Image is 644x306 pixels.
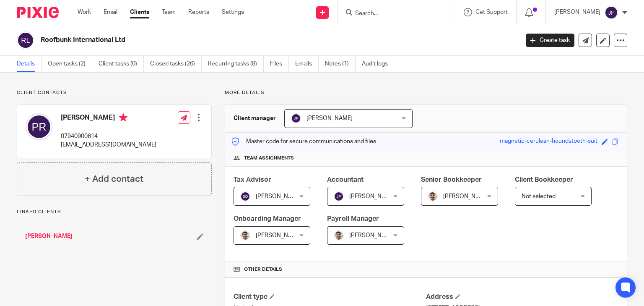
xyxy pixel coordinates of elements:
[554,8,600,16] p: [PERSON_NAME]
[515,176,573,183] span: Client Bookkeeper
[327,215,379,222] span: Payroll Manager
[295,56,319,72] a: Emails
[162,8,176,16] a: Team
[256,194,302,199] span: [PERSON_NAME]
[327,176,364,183] span: Accountant
[362,56,394,72] a: Audit logs
[306,115,353,121] span: [PERSON_NAME]
[443,194,489,199] span: [PERSON_NAME]
[222,8,244,16] a: Settings
[349,194,395,199] span: [PERSON_NAME]
[61,132,156,141] p: 07940900614
[334,191,344,201] img: svg%3E
[61,113,156,124] h4: [PERSON_NAME]
[270,56,289,72] a: Files
[244,155,294,162] span: Team assignments
[349,233,395,238] span: [PERSON_NAME]
[522,194,556,199] span: Not selected
[104,8,117,16] a: Email
[17,89,212,96] p: Client contacts
[78,8,91,16] a: Work
[240,230,250,241] img: PXL_20240409_141816916.jpg
[234,176,271,183] span: Tax Advisor
[526,34,574,47] a: Create task
[188,8,209,16] a: Reports
[605,6,618,19] img: svg%3E
[240,191,250,201] img: svg%3E
[25,232,73,241] a: [PERSON_NAME]
[234,215,301,222] span: Onboarding Manager
[61,141,156,149] p: [EMAIL_ADDRESS][DOMAIN_NAME]
[244,266,282,273] span: Other details
[17,31,34,49] img: svg%3E
[421,176,482,183] span: Senior Bookkeeper
[119,113,127,122] i: Primary
[41,36,419,44] h2: Roofbunk International Ltd
[256,233,302,238] span: [PERSON_NAME]
[150,56,202,72] a: Closed tasks (26)
[475,9,508,15] span: Get Support
[234,293,426,301] h4: Client type
[99,56,144,72] a: Client tasks (0)
[334,230,344,241] img: PXL_20240409_141816916.jpg
[17,56,42,72] a: Details
[325,56,356,72] a: Notes (1)
[234,114,276,123] h3: Client manager
[85,173,143,186] h4: + Add contact
[354,10,430,18] input: Search
[17,7,59,18] img: Pixie
[208,56,264,72] a: Recurring tasks (8)
[500,137,597,146] div: magnetic-cerulean-houndstooth-suit
[225,89,627,96] p: More details
[26,113,52,140] img: svg%3E
[231,137,376,146] p: Master code for secure communications and files
[428,191,438,201] img: PXL_20240409_141816916.jpg
[130,8,149,16] a: Clients
[17,209,212,215] p: Linked clients
[291,113,301,123] img: svg%3E
[426,293,618,301] h4: Address
[48,56,92,72] a: Open tasks (2)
